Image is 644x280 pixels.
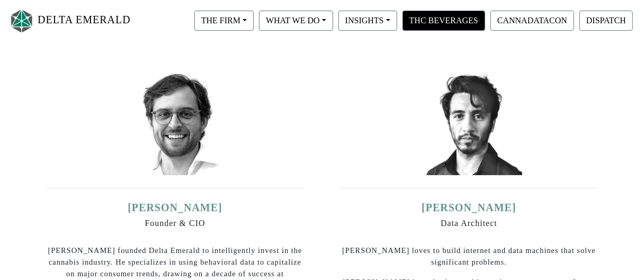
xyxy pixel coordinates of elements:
button: WHAT WE DO [259,11,333,31]
button: INSIGHTS [338,11,397,31]
h6: Data Architect [341,218,597,228]
a: [PERSON_NAME] [422,202,516,213]
button: CANNADATACON [490,11,574,31]
img: david [416,69,522,175]
a: DELTA EMERALD [8,4,131,38]
h6: Founder & CIO [47,218,303,228]
img: ian [122,69,228,175]
button: THE FIRM [194,11,254,31]
a: CANNADATACON [488,15,577,24]
button: DISPATCH [579,11,633,31]
p: [PERSON_NAME] loves to build internet and data machines that solve significant problems. [341,245,597,268]
a: THC BEVERAGES [400,15,488,24]
button: THC BEVERAGES [402,11,485,31]
img: Logo [8,7,35,35]
a: DISPATCH [577,15,636,24]
a: [PERSON_NAME] [128,202,222,213]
